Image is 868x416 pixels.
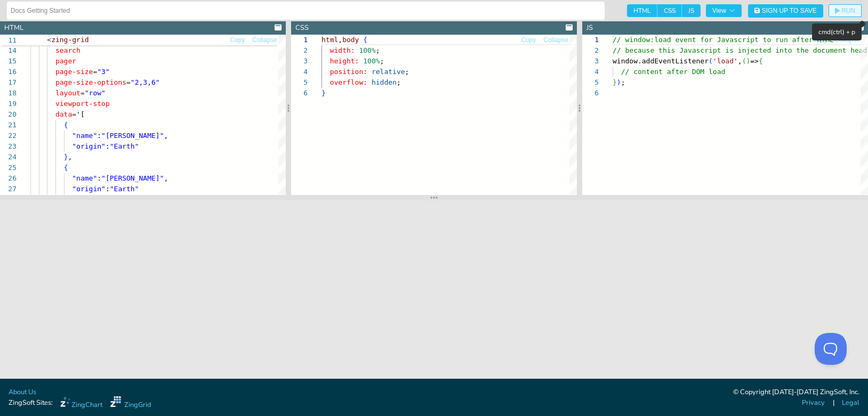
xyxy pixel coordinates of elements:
span: html [322,36,338,44]
span: => [750,57,759,65]
a: Privacy [802,398,825,408]
span: CSS [657,4,682,17]
span: page-size-options [55,78,126,86]
span: { [64,164,68,172]
button: Collapse [252,35,278,45]
span: < [47,36,51,44]
span: layout [55,89,81,97]
span: "name" [72,174,97,182]
span: ; [397,78,401,86]
span: overflow: [330,78,367,86]
span: HTML [627,4,657,17]
iframe: Toggle Customer Support [815,333,847,365]
span: relative [372,68,405,76]
span: Collapse [543,37,568,43]
span: "3" [97,68,109,76]
span: ; [621,78,625,86]
span: ) [617,78,621,86]
span: { [759,57,763,65]
div: checkbox-group [627,4,701,17]
span: data [55,110,72,118]
span: : [106,142,110,150]
span: , [164,132,168,140]
a: ZingGrid [110,396,151,410]
span: viewport-stop [55,100,110,108]
span: JS [682,4,701,17]
span: = [93,68,97,76]
span: page-size [55,68,93,76]
button: View [706,4,742,17]
span: { [64,121,68,129]
div: 5 [582,77,599,88]
span: Copy [521,37,536,43]
span: , [68,153,72,161]
div: 6 [582,88,599,99]
span: "name" [72,132,97,140]
span: "origin" [72,142,106,150]
span: , [338,36,342,44]
div: 2 [582,45,599,56]
input: Untitled Demo [11,2,601,19]
div: 1 [291,35,308,45]
span: Collapse [834,37,859,43]
div: 3 [291,56,308,67]
span: , [738,57,742,65]
div: 6 [291,88,308,99]
span: "Earth" [110,185,139,193]
button: Copy [811,35,827,45]
span: } [64,153,68,161]
span: width: [330,46,355,54]
div: 4 [291,67,308,77]
span: Copy [812,37,827,43]
a: ZingChart [60,396,102,410]
span: height: [330,57,359,65]
a: Legal [842,398,859,408]
div: 5 [291,77,308,88]
span: body [342,36,359,44]
span: ; [376,46,380,54]
span: Sign Up to Save [762,7,817,14]
span: , [164,174,168,182]
span: // window:load event for Javascript to run after H [613,36,821,44]
span: cmd(ctrl) + p [818,28,855,36]
span: } [322,89,326,97]
div: 3 [582,56,599,67]
span: : [106,185,110,193]
span: : [97,174,101,182]
span: | [833,398,834,408]
span: "2,3,6" [131,78,160,86]
span: hidden [372,78,397,86]
button: RUN [829,4,862,17]
a: About Us [9,387,36,397]
button: Collapse [543,35,569,45]
div: HTML [4,23,23,33]
div: © Copyright [DATE]-[DATE] ZingSoft, Inc. [733,387,859,398]
span: Copy [230,37,245,43]
span: ( [742,57,746,65]
span: = [81,89,85,97]
span: "[PERSON_NAME]" [101,174,164,182]
button: Copy [520,35,536,45]
span: 100% [359,46,375,54]
div: 4 [582,67,599,77]
button: Sign Up to Save [748,4,823,18]
span: ; [405,68,409,76]
span: pager [55,57,76,65]
div: JS [586,23,593,33]
span: zing-grid [51,36,89,44]
span: : [97,132,101,140]
span: View [712,7,735,14]
span: "Earth" [110,142,139,150]
span: Collapse [252,37,277,43]
span: RUN [841,7,855,14]
button: Copy [229,35,245,45]
span: // because this Javascript is injected into the do [613,46,821,54]
div: CSS [295,23,309,33]
span: position: [330,68,367,76]
div: 1 [582,35,599,45]
span: window.addEventListener [613,57,709,65]
span: } [613,78,617,86]
span: '[ [76,110,85,118]
span: "origin" [72,185,106,193]
span: // content after DOM load [621,68,726,76]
